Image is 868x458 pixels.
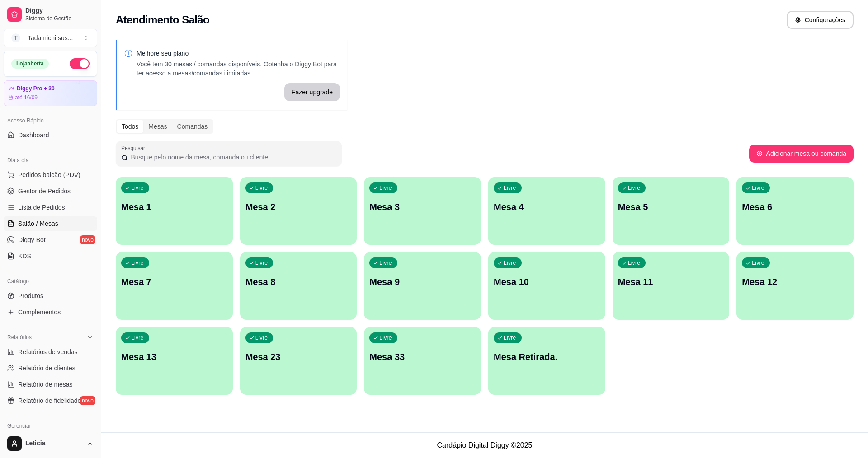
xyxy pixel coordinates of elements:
[18,219,58,228] span: Salão / Mesas
[255,334,268,341] p: Livre
[18,347,78,356] span: Relatórios de vendas
[4,113,97,128] div: Acesso Rápido
[504,334,516,341] p: Livre
[101,432,868,458] footer: Cardápio Digital Diggy © 2025
[18,235,46,244] span: Diggy Bot
[618,276,724,288] p: Mesa 11
[255,184,268,192] p: Livre
[18,131,49,140] span: Dashboard
[4,200,97,215] a: Lista de Pedidos
[749,145,854,163] button: Adicionar mesa ou comanda
[613,252,730,320] button: LivreMesa 11
[379,184,392,192] p: Livre
[787,11,854,29] button: Configurações
[284,83,340,101] button: Fazer upgrade
[4,433,97,454] button: Leticia
[116,13,209,27] h2: Atendimento Salão
[143,120,172,133] div: Mesas
[4,249,97,263] a: KDS
[28,33,73,42] div: Tadamichi sus ...
[18,364,75,373] span: Relatório de clientes
[70,58,90,69] button: Alterar Status
[364,327,481,395] button: LivreMesa 33
[4,216,97,231] a: Salão / Mesas
[18,187,71,196] span: Gestor de Pedidos
[4,153,97,168] div: Dia a dia
[240,252,357,320] button: LivreMesa 8
[131,334,144,341] p: Livre
[17,85,55,92] article: Diggy Pro + 30
[369,276,476,288] p: Mesa 9
[245,276,352,288] p: Mesa 8
[504,184,516,192] p: Livre
[4,377,97,392] a: Relatório de mesas
[4,345,97,359] a: Relatórios de vendas
[116,252,233,320] button: LivreMesa 7
[25,15,94,22] span: Sistema de Gestão
[18,170,80,179] span: Pedidos balcão (PDV)
[121,201,227,213] p: Mesa 1
[742,201,848,213] p: Mesa 6
[4,289,97,303] a: Produtos
[18,380,73,389] span: Relatório de mesas
[131,184,144,192] p: Livre
[4,305,97,319] a: Complementos
[504,259,516,266] p: Livre
[379,334,392,341] p: Livre
[4,393,97,408] a: Relatório de fidelidadenovo
[18,291,43,300] span: Produtos
[4,29,97,47] button: Select a team
[255,259,268,266] p: Livre
[25,7,94,15] span: Diggy
[4,168,97,182] button: Pedidos balcão (PDV)
[117,120,143,133] div: Todos
[121,144,148,152] label: Pesquisar
[7,334,32,341] span: Relatórios
[628,259,641,266] p: Livre
[369,201,476,213] p: Mesa 3
[172,120,213,133] div: Comandas
[379,259,392,266] p: Livre
[494,276,600,288] p: Mesa 10
[364,252,481,320] button: LivreMesa 9
[18,252,31,261] span: KDS
[11,59,49,69] div: Loja aberta
[628,184,641,192] p: Livre
[4,4,97,25] a: DiggySistema de Gestão
[137,49,340,58] p: Melhore seu plano
[618,201,724,213] p: Mesa 5
[4,128,97,142] a: Dashboard
[240,177,357,245] button: LivreMesa 2
[488,177,605,245] button: LivreMesa 4
[245,201,352,213] p: Mesa 2
[11,33,20,42] span: T
[4,233,97,247] a: Diggy Botnovo
[121,351,227,363] p: Mesa 13
[488,252,605,320] button: LivreMesa 10
[369,351,476,363] p: Mesa 33
[364,177,481,245] button: LivreMesa 3
[245,351,352,363] p: Mesa 23
[240,327,357,395] button: LivreMesa 23
[736,252,854,320] button: LivreMesa 12
[494,351,600,363] p: Mesa Retirada.
[25,439,83,448] span: Leticia
[613,177,730,245] button: LivreMesa 5
[116,327,233,395] button: LivreMesa 13
[18,396,81,405] span: Relatório de fidelidade
[4,419,97,433] div: Gerenciar
[116,177,233,245] button: LivreMesa 1
[752,184,764,192] p: Livre
[18,203,65,212] span: Lista de Pedidos
[742,276,848,288] p: Mesa 12
[131,259,144,266] p: Livre
[4,361,97,375] a: Relatório de clientes
[4,184,97,198] a: Gestor de Pedidos
[128,153,336,162] input: Pesquisar
[736,177,854,245] button: LivreMesa 6
[18,308,61,317] span: Complementos
[488,327,605,395] button: LivreMesa Retirada.
[15,94,38,101] article: até 16/09
[137,60,340,78] p: Você tem 30 mesas / comandas disponíveis. Obtenha o Diggy Bot para ter acesso a mesas/comandas il...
